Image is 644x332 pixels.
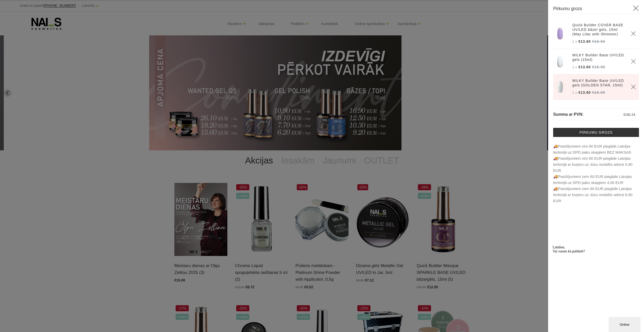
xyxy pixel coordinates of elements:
span: €13.60 [578,39,591,43]
a: Quick Builder COVER BASE UV/LED bāze/ gels, 15ml (May Lilac with Shimmer) [572,23,625,36]
s: €16.90 [592,39,605,43]
a: Delete [631,31,636,36]
span: 182.24 [625,113,635,116]
span: 1 x [572,65,577,69]
span: 1 x [572,91,577,94]
span: Summa ar PVN: [553,112,583,116]
span: Labdien, Vai varam kā palīdzēt? [2,2,34,10]
s: €16.90 [592,65,605,69]
p: 🚚Pasūtījumiem virs 60 EUR piegāde Latvijas teritorijā uz DPD paku skapjiem BEZ MAKSAS 🚚Pasūt... [553,143,639,204]
a: MILKY Builder Base UV/LED gels (GOLDEN STAR, 15ml) [572,78,625,87]
iframe: chat widget [609,316,641,332]
div: Labdien,Vai varam kā palīdzēt? [2,2,93,10]
a: Delete [631,84,636,89]
span: €13.60 [578,65,591,69]
h3: Pirkumu grozs [553,5,639,14]
span: € [624,113,625,116]
a: Delete [631,59,636,64]
a: Pirkumu grozs [553,128,639,137]
span: 1 x [572,40,577,43]
iframe: chat widget [551,243,641,314]
s: €16.90 [592,90,605,94]
a: MILKY Builder Base UV/LED gels (15ml) [572,53,625,62]
span: €13.60 [578,90,591,94]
